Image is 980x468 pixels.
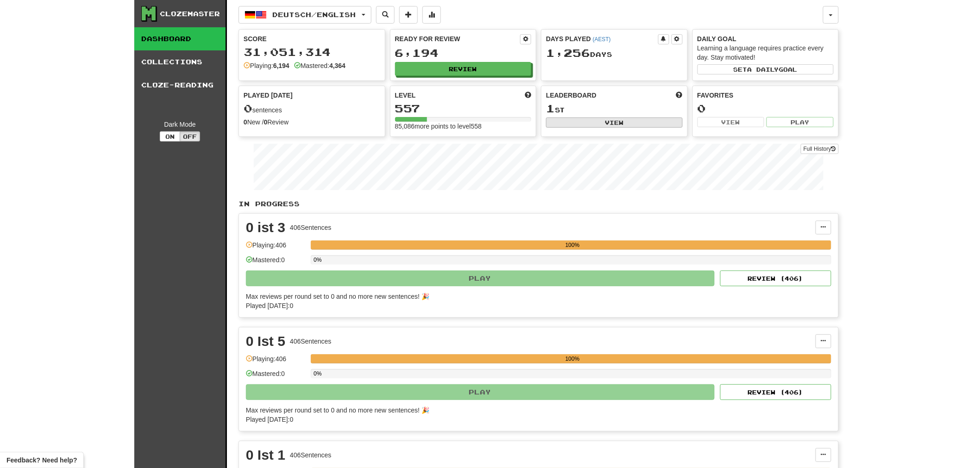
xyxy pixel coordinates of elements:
button: Play [766,117,834,127]
div: 100% [314,354,831,363]
a: Dashboard [134,27,226,50]
strong: 0 [244,118,247,126]
button: Review (406) [720,384,831,400]
div: Mastered: 0 [246,369,306,384]
div: Day s [546,47,683,59]
div: Mastered: [294,61,346,70]
span: Deutsch / English [273,11,356,18]
button: View [697,117,765,127]
div: Learning a language requires practice every day. Stay motivated! [697,43,834,62]
span: Score more points to level up [525,91,531,100]
button: Search sentences [376,6,395,24]
span: Played [DATE]: 0 [246,302,293,309]
div: Dark Mode [141,120,219,129]
div: 0 Ist 1 [246,448,285,462]
button: Seta dailygoal [697,64,834,74]
div: 0 [697,103,834,114]
div: Score [244,34,380,43]
div: Max reviews per round set to 0 and no more new sentences! 🎉 [246,406,826,415]
div: sentences [244,103,380,115]
button: On [160,131,180,142]
p: In Progress [239,199,839,209]
div: Ready for Review [395,34,521,43]
button: More stats [422,6,441,24]
div: 0 Ist 5 [246,334,285,348]
strong: 6,194 [273,62,289,69]
button: Deutsch/English [239,6,371,24]
a: (AEST) [593,36,611,43]
div: 406 Sentences [290,450,332,460]
div: Max reviews per round set to 0 and no more new sentences! 🎉 [246,292,826,301]
button: Review [395,62,532,76]
a: Cloze-Reading [134,74,226,97]
span: This week in points, UTC [676,91,683,100]
div: Daily Goal [697,34,834,43]
div: 406 Sentences [290,223,332,232]
span: 1,256 [546,46,590,59]
button: Review (406) [720,271,831,286]
span: Leaderboard [546,91,597,100]
div: st [546,103,683,115]
button: Add sentence to collection [399,6,418,24]
span: Played [DATE]: 0 [246,416,293,423]
div: Mastered: 0 [246,255,306,271]
strong: 0 [264,118,268,126]
strong: 4,364 [329,62,346,69]
span: 1 [546,102,555,115]
div: 31,051,314 [244,46,380,58]
div: 0 ist 3 [246,221,285,234]
span: a daily [748,66,779,73]
button: Off [180,131,200,142]
div: Favorites [697,91,834,100]
div: 557 [395,103,532,114]
div: 406 Sentences [290,337,332,346]
div: 85,086 more points to level 558 [395,122,532,131]
div: Days Played [546,34,658,43]
div: Playing: [244,61,289,70]
button: Play [246,384,715,400]
span: Open feedback widget [6,456,77,465]
button: View [546,117,683,128]
a: Full History [801,144,839,154]
div: New / Review [244,117,380,127]
span: Played [DATE] [244,91,293,100]
div: 100% [314,240,831,250]
div: Playing: 406 [246,240,306,256]
span: 0 [244,102,252,115]
a: Collections [134,50,226,74]
div: 6,194 [395,47,532,59]
span: Level [395,91,416,100]
div: Playing: 406 [246,354,306,369]
div: Clozemaster [160,9,220,18]
button: Play [246,271,715,286]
